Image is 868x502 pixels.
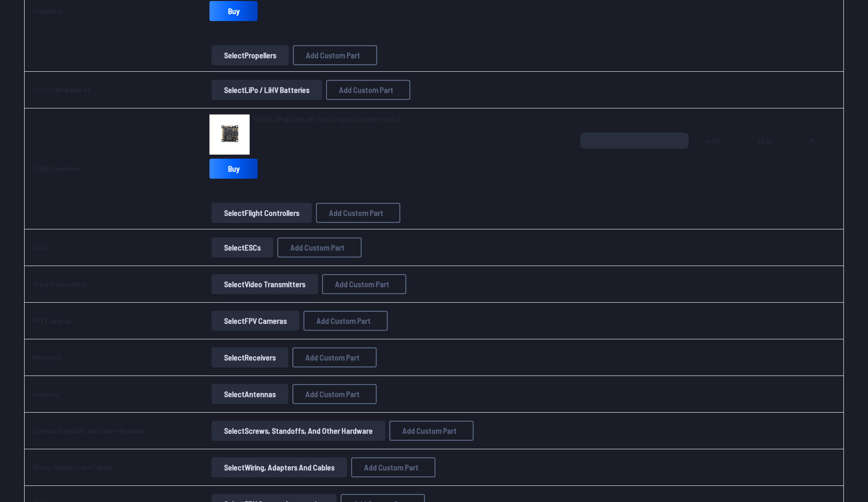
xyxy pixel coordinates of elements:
[254,115,401,123] span: GEPRC SPAN F405 HD 30x30 Flight Controller for DJI
[292,347,377,367] button: Add Custom Part
[211,274,318,294] button: SelectVideo Transmitters
[209,114,250,155] img: image
[33,280,86,288] a: Video Transmitters
[211,457,347,477] button: SelectWiring, Adapters and Cables
[211,237,273,258] button: SelectESCs
[33,390,59,398] a: Antennas
[211,80,322,100] button: SelectLiPo / LiHV Batteries
[209,159,258,179] a: Buy
[254,114,401,124] a: GEPRC SPAN F405 HD 30x30 Flight Controller for DJI
[33,164,81,173] a: Flight Controllers
[211,421,385,441] button: SelectScrews, Standoffs, and Other Hardware
[33,353,61,361] a: Receivers
[33,243,48,252] a: ESCs
[209,203,314,223] a: SelectFlight Controllers
[209,80,324,100] a: SelectLiPo / LiHV Batteries
[316,317,371,325] span: Add Custom Part
[402,427,457,435] span: Add Custom Part
[209,45,291,65] a: SelectPropellers
[209,1,258,21] a: Buy
[306,51,360,59] span: Add Custom Part
[339,86,393,94] span: Add Custom Part
[305,390,360,398] span: Add Custom Part
[757,133,784,181] span: 49.99
[211,45,289,65] button: SelectPropellers
[211,311,299,331] button: SelectFPV Cameras
[211,347,288,367] button: SelectReceivers
[33,426,145,435] a: Screws, Standoffs, and Other Hardware
[316,203,400,223] button: Add Custom Part
[209,237,275,258] a: SelectESCs
[209,274,320,294] a: SelectVideo Transmitters
[33,316,71,325] a: FPV Cameras
[335,280,389,288] span: Add Custom Part
[277,237,362,258] button: Add Custom Part
[293,45,377,65] button: Add Custom Part
[211,384,288,404] button: SelectAntennas
[303,311,388,331] button: Add Custom Part
[209,421,387,441] a: SelectScrews, Standoffs, and Other Hardware
[209,457,349,477] a: SelectWiring, Adapters and Cables
[364,463,418,471] span: Add Custom Part
[705,133,741,181] span: 49.99
[33,85,91,94] a: LiPo / LiHV Batteries
[209,347,290,367] a: SelectReceivers
[322,274,406,294] button: Add Custom Part
[292,384,377,404] button: Add Custom Part
[329,209,383,217] span: Add Custom Part
[211,203,312,223] button: SelectFlight Controllers
[326,80,410,100] button: Add Custom Part
[290,243,345,252] span: Add Custom Part
[209,311,301,331] a: SelectFPV Cameras
[33,7,62,15] a: Propellers
[209,384,290,404] a: SelectAntennas
[305,353,360,361] span: Add Custom Part
[389,421,474,441] button: Add Custom Part
[351,457,436,477] button: Add Custom Part
[33,463,113,471] a: Wiring, Adapters and Cables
